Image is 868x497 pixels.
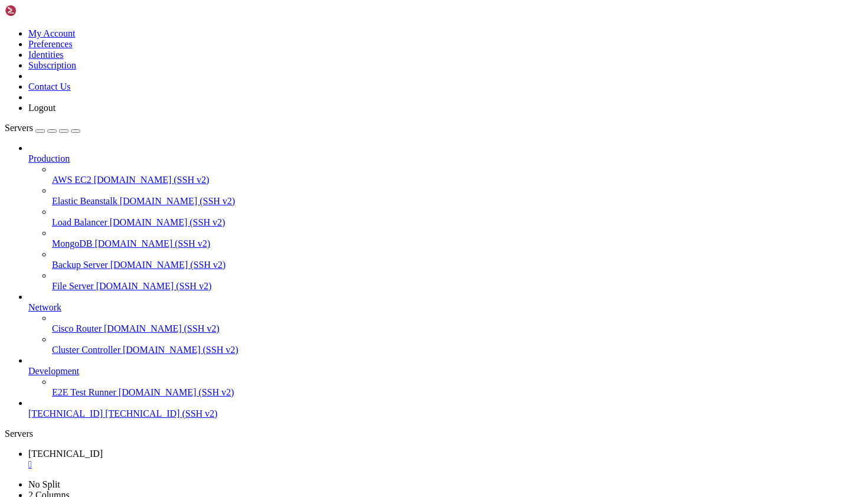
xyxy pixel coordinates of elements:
x-row: If you wish to install a non-Debian packaged Python application, [5,309,713,319]
span: [DOMAIN_NAME] (SSH v2) [96,281,212,291]
x-row: python3-xyz, where xyz is the package you are trying to [5,230,713,240]
span: hint [5,387,24,397]
span: [TECHNICAL_ID] [28,408,103,418]
a: Logout [28,103,56,113]
span: Network [28,302,61,312]
x-row: root@zjhwvimwhb:/bot# pip install fastapi [5,181,713,191]
li: E2E Test Runner [DOMAIN_NAME] (SSH v2) [52,377,863,398]
li: Load Balancer [DOMAIN_NAME] (SSH v2) [52,207,863,228]
span: Servers [5,123,33,133]
x-row: Then use path/to/venv/bin/python and path/to/venv/bin/pip. Make [5,280,713,290]
span: [todo] 0:bash* "zjhwvimwhb" 13:23 [DATE] [5,407,661,417]
a: Cluster Controller [DOMAIN_NAME] (SSH v2) [52,345,863,355]
li: Development [28,355,863,398]
a: No Split [28,479,60,489]
span: AWS EC2 [52,175,92,185]
x-row: To install Python packages system-wide, try apt install [5,221,713,231]
span: [DOMAIN_NAME] (SSH v2) [123,345,239,355]
li: AWS EC2 [DOMAIN_NAME] (SSH v2) [52,164,863,185]
a: Backup Server [DOMAIN_NAME] (SSH v2) [52,260,863,270]
x-row: Then use path/to/venv/bin/python and path/to/venv/bin/pip. Make [5,64,713,74]
a: Contact Us [28,81,71,91]
span: Load Balancer [52,217,107,227]
x-row: install. [5,24,713,34]
span: Development [28,366,79,376]
span: [DOMAIN_NAME] (SSH v2) [104,323,220,333]
x-row: it may be easiest to use pipx install xyz, which will manage a [5,319,713,329]
span: [TECHNICAL_ID] (SSH v2) [105,408,217,418]
span: note [5,152,24,161]
x-row: root@zjhwvimwhb:/bot# pip install fastapi [5,397,713,407]
a: File Server [DOMAIN_NAME] (SSH v2) [52,281,863,292]
span: MongoDB [52,238,92,248]
x-row: If you wish to install a non-Debian packaged Python application, [5,93,713,103]
a: MongoDB [DOMAIN_NAME] (SSH v2) [52,238,863,249]
a: Production [28,153,863,164]
a: E2E Test Runner [DOMAIN_NAME] (SSH v2) [52,387,863,398]
span: [DOMAIN_NAME] (SSH v2) [94,175,210,185]
x-row: If you wish to install a non-Debian-packaged Python package, [5,260,713,270]
x-row: : If you believe this is a mistake, please contact your Python installation or OS distribution pr... [5,368,713,378]
x-row: sure you have python3-full installed. [5,73,713,83]
li: Backup Server [DOMAIN_NAME] (SSH v2) [52,249,863,270]
span: [DOMAIN_NAME] (SSH v2) [120,196,236,206]
span: [DOMAIN_NAME] (SSH v2) [94,238,210,248]
span: × [5,211,9,220]
a: Identities [28,50,64,60]
span: ╰─> [5,5,19,14]
a: Network [28,302,863,313]
x-row: virtual environment for you. Make sure you have pipx installed. [5,113,713,123]
x-row: k of breaking your Python installation or OS, by passing --break-system-packages. [5,162,713,172]
span: Cluster Controller [52,345,120,355]
a: Load Balancer [DOMAIN_NAME] (SSH v2) [52,217,863,228]
x-row: virtual environment for you. Make sure you have pipx installed. [5,329,713,339]
span: hint [5,172,24,181]
li: Cisco Router [DOMAIN_NAME] (SSH v2) [52,313,863,334]
li: [TECHNICAL_ID] [TECHNICAL_ID] (SSH v2) [28,398,863,419]
x-row: See /usr/share/doc/python3.12/README.venv for more information. [5,132,713,142]
a:  [28,459,863,470]
x-row: create a virtual environment using python3 -m venv path/to/venv. [5,54,713,64]
a: Servers [5,123,80,133]
x-row: it may be easiest to use pipx install xyz, which will manage a [5,103,713,113]
x-row: This environment is externally managed [5,211,713,221]
x-row: : If you believe this is a mistake, please contact your Python installation or OS distribution pr... [5,152,713,162]
img: Shellngn [5,5,73,17]
span: [DOMAIN_NAME] (SSH v2) [119,387,234,397]
span: note [5,368,24,377]
span: E2E Test Runner [52,387,116,397]
li: Network [28,292,863,355]
x-row: See /usr/share/doc/python3.12/README.venv for more information. [5,348,713,358]
x-row: If you wish to install a non-Debian-packaged Python package, [5,44,713,54]
li: Cluster Controller [DOMAIN_NAME] (SSH v2) [52,334,863,355]
span: Backup Server [52,260,108,270]
span: error [5,191,28,201]
x-row: : See PEP 668 for the detailed specification. [5,172,713,182]
a: Development [28,366,863,377]
li: Production [28,143,863,292]
span: Production [28,153,70,164]
li: File Server [DOMAIN_NAME] (SSH v2) [52,270,863,292]
li: Elastic Beanstalk [DOMAIN_NAME] (SSH v2) [52,185,863,207]
x-row: To install Python packages system-wide, try apt install [5,5,713,15]
span: File Server [52,281,94,291]
span: Elastic Beanstalk [52,196,118,206]
span: ╰─> [5,221,19,230]
x-row: sure you have python3-full installed. [5,289,713,299]
x-row: python3-xyz, where xyz is the package you are trying to [5,15,713,25]
a: Elastic Beanstalk [DOMAIN_NAME] (SSH v2) [52,196,863,207]
li: MongoDB [DOMAIN_NAME] (SSH v2) [52,228,863,249]
x-row: k of breaking your Python installation or OS, by passing --break-system-packages. [5,378,713,388]
x-row: : See PEP 668 for the detailed specification. [5,387,713,397]
a: [TECHNICAL_ID] [TECHNICAL_ID] (SSH v2) [28,408,863,419]
a: 217.114.0.14 [28,449,863,470]
span: [TECHNICAL_ID] [28,449,103,459]
x-row: install. [5,240,713,250]
span: [DOMAIN_NAME] (SSH v2) [110,260,226,270]
div: (42, 40) [214,397,218,407]
x-row: create a virtual environment using python3 -m venv path/to/venv. [5,270,713,280]
span: [DOMAIN_NAME] (SSH v2) [110,217,226,227]
a: Cisco Router [DOMAIN_NAME] (SSH v2) [52,323,863,334]
span: : externally-managed-environment [28,191,180,201]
